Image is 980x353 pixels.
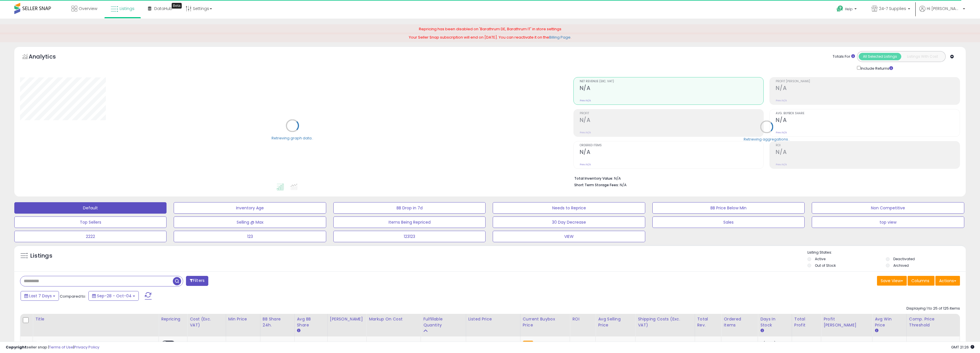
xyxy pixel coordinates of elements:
[377,340,386,346] a: 30.71
[263,341,290,346] div: 100%
[167,341,176,346] span: OFF
[794,341,821,346] div: 550.62
[186,276,208,286] button: Filters
[794,316,819,328] div: Total Profit
[272,135,313,141] div: Retrieving graph data..
[697,316,719,328] div: Total Rev.
[875,316,904,328] div: Avg Win Price
[419,26,561,32] span: Repricing has been disabled on 'Barathrum DE, Barathrum IT' in store settings
[367,314,421,336] th: The percentage added to the cost of goods (COGS) that forms the calculator for Min & Max prices.
[875,341,906,346] div: 49.99
[823,316,870,328] div: Profit [PERSON_NAME]
[859,53,901,60] button: All Selected Listings
[812,202,964,214] button: Non Competitive
[927,6,961,11] span: Hi [PERSON_NAME]
[875,328,878,333] small: Avg Win Price.
[369,316,418,322] div: Markup on Cost
[14,202,167,214] button: Default
[14,216,167,228] button: Top Sellers
[535,340,545,346] span: 49.99
[468,341,516,346] div: £49.99
[423,341,462,346] div: 537
[908,276,935,286] button: Columns
[901,53,944,60] button: Listings With Cost
[190,340,200,346] a: 23.60
[598,341,635,346] div: 49.99
[97,293,132,299] span: Sep-28 - Oct-04
[833,54,855,59] div: Totals For
[369,340,377,346] b: Min:
[760,316,789,328] div: Days In Stock
[724,341,758,346] div: 76
[893,263,909,268] label: Archived
[297,316,325,328] div: Avg BB Share
[911,278,929,284] span: Columns
[409,35,571,40] span: Your Seller Snap subscription will end on [DATE]. You can reactivate it on the .
[697,341,721,346] div: 3166.16
[951,344,974,350] span: 2025-10-12 21:26 GMT
[760,341,792,346] div: 7 (100%)
[228,340,239,346] a: 49.99
[30,252,52,260] h5: Listings
[493,231,645,242] button: VIEW
[333,202,486,214] button: BB Drop in 7d
[853,65,900,71] div: Include Returns
[297,328,300,333] small: Avg BB Share.
[638,316,692,328] div: Shipping Costs (Exc. VAT)
[724,316,755,328] div: Ordered Items
[807,250,966,255] p: Listing States:
[369,341,416,351] div: %
[154,6,172,11] span: DataHub
[760,328,764,333] small: Days In Stock.
[523,341,533,347] small: FBA
[174,231,326,242] button: 123
[330,340,340,346] a: 49.99
[60,294,86,299] span: Compared to:
[190,316,223,328] div: Cost (Exc. VAT)
[29,53,67,62] h5: Analytics
[120,6,134,11] span: Listings
[468,340,494,346] b: Listed Price:
[598,316,633,328] div: Avg Selling Price
[935,276,960,286] button: Actions
[879,6,906,11] span: 24-7 Supplies
[919,6,965,19] a: Hi [PERSON_NAME]
[297,341,327,346] div: 76.43%
[74,344,99,350] a: Privacy Policy
[37,341,48,352] img: 41gkc2Mqs6L._SL40_.jpg
[832,1,862,19] a: Help
[228,316,258,322] div: Min Price
[815,263,836,268] label: Out of Stock
[21,291,59,301] button: Last 7 Days
[330,316,364,322] div: [PERSON_NAME]
[893,256,915,261] label: Deactivated
[174,216,326,228] button: Selling @ Max
[29,293,52,299] span: Last 7 Days
[161,316,185,322] div: Repricing
[909,316,957,328] div: Comp. Price Threshold
[836,5,844,12] i: Get Help
[172,3,182,9] div: Tooltip anchor
[333,231,486,242] button: 123123
[14,231,167,242] button: 2222
[6,345,99,350] div: seller snap | |
[549,35,571,40] a: Billing Page
[333,216,486,228] button: Items Being Repriced
[493,216,645,228] button: 30 Day Decrease
[845,7,853,11] span: Help
[906,306,960,311] div: Displaying 1 to 25 of 125 items
[263,316,292,328] div: BB Share 24h.
[79,6,97,11] span: Overview
[652,202,805,214] button: BB Price Below Min
[638,341,690,346] div: 0.00
[6,344,27,350] strong: Copyright
[35,316,156,322] div: Title
[49,344,73,350] a: Terms of Use
[493,202,645,214] button: Needs to Reprice
[423,316,464,328] div: Fulfillable Quantity
[877,276,907,286] button: Save View
[652,216,805,228] button: Sales
[572,316,593,322] div: ROI
[174,202,326,214] button: Inventory Age
[468,316,518,322] div: Listed Price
